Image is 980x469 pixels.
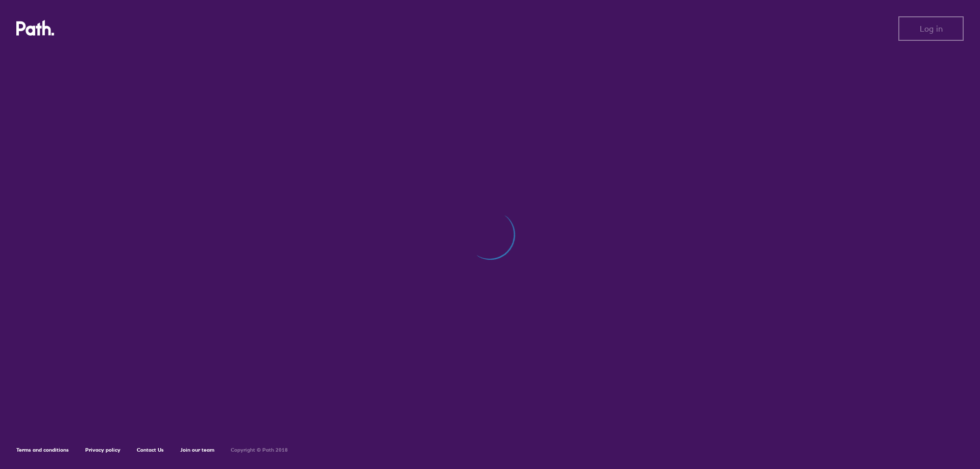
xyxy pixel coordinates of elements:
[180,447,214,453] a: Join our team
[898,16,964,41] button: Log in
[920,24,943,33] span: Log in
[16,447,69,453] a: Terms and conditions
[85,447,120,453] a: Privacy policy
[231,447,288,453] h6: Copyright © Path 2018
[137,447,164,453] a: Contact Us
